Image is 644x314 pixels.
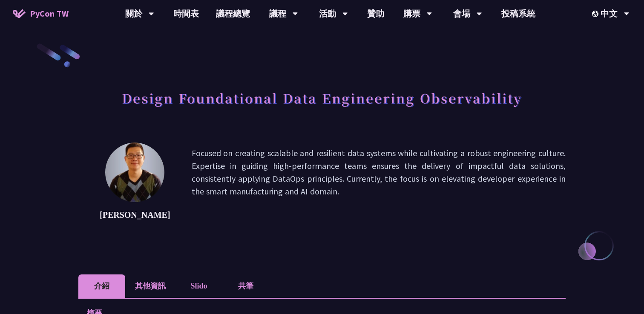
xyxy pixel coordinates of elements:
[592,11,601,17] img: Locale Icon
[125,274,175,298] li: 其他資訊
[4,3,77,24] a: PyCon TW
[105,143,164,202] img: Shuhsi Lin
[192,147,566,223] p: Focused on creating scalable and resilient data systems while cultivating a robust engineering cu...
[30,7,69,20] span: PyCon TW
[175,274,222,298] li: Slido
[100,208,170,221] p: [PERSON_NAME]
[78,274,125,298] li: 介紹
[13,9,26,18] img: Home icon of PyCon TW 2025
[222,274,269,298] li: 共筆
[122,85,522,111] h1: Design Foundational Data Engineering Observability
